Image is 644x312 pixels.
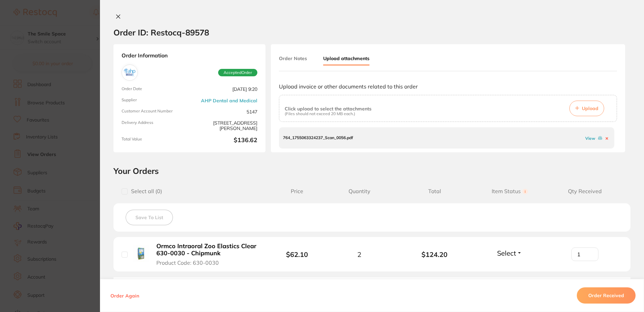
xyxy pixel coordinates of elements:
span: Accepted Order [218,69,257,76]
span: Price [272,188,322,194]
span: Product Code: 630-0030 [156,260,219,266]
button: Upload attachments [323,52,369,66]
div: Message content [29,15,120,116]
b: $136.62 [192,137,257,144]
img: AHP Dental and Medical [123,66,136,79]
span: Qty Received [547,188,622,194]
span: [DATE] 9:20 [192,86,257,92]
img: Ormco Intraoral Zoo Elastics Clear 630-0030 - Chipmunk [133,245,149,262]
b: $124.20 [397,251,472,258]
p: Click upload to select the attachments [285,106,371,111]
button: Save To List [126,210,173,225]
button: Order Again [108,292,141,298]
button: Upload [569,101,604,116]
strong: Order Information [122,52,257,59]
span: Upload [582,105,598,111]
span: Select [497,249,516,257]
span: [STREET_ADDRESS][PERSON_NAME] [192,120,257,131]
span: Quantity [322,188,397,194]
button: Select [495,249,524,257]
b: $62.10 [286,250,308,259]
h2: Order ID: Restocq- 89578 [113,27,209,37]
img: Profile image for Restocq [15,16,26,27]
span: Delivery Address [122,120,187,131]
a: AHP Dental and Medical [201,98,257,103]
button: Ormco Intraoral Zoo Elastics Clear 630-0030 - Chipmunk Product Code: 630-0030 [154,242,262,266]
div: message notification from Restocq, 3h ago. Hi Leana, Starting 11 August, we’re making some update... [10,10,125,129]
span: 2 [357,251,361,258]
span: Total [397,188,472,194]
button: Order Notes [279,52,307,64]
p: 764_1755063324237_Scan_0056.pdf [283,135,353,140]
span: 5147 [192,109,257,114]
p: Upload invoice or other documents related to this order [279,83,617,89]
span: Supplier [122,98,187,103]
span: Select all ( 0 ) [128,188,162,194]
a: View [585,136,595,141]
div: We’re committed to ensuring a smooth transition for you! Our team is standing by to help you with... [29,71,120,104]
span: Total Value [122,137,187,144]
button: Order Received [577,287,636,304]
div: Hi [PERSON_NAME], Starting [DATE], we’re making some updates to our product offerings on the Rest... [29,15,120,68]
p: Message from Restocq, sent 3h ago [29,119,120,125]
span: Order Date [122,86,187,92]
span: Item Status [472,188,547,194]
input: Qty [571,248,598,261]
b: Ormco Intraoral Zoo Elastics Clear 630-0030 - Chipmunk [156,243,260,257]
h2: Your Orders [113,166,630,176]
div: Simply reply to this message and we’ll be in touch to guide you through these next steps. We are ... [29,107,120,147]
span: Customer Account Number [122,109,187,114]
p: (Files should not exceed 20 MB each.) [285,111,371,116]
